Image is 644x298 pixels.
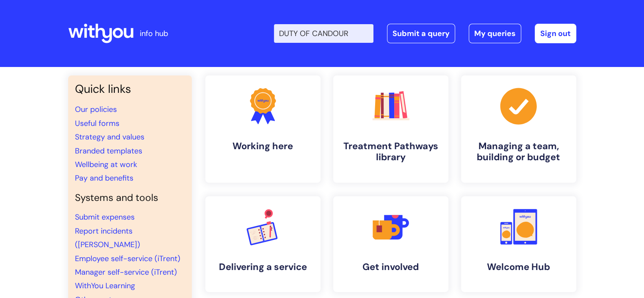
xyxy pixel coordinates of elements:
[205,196,321,292] a: Delivering a service
[75,212,135,222] a: Submit expenses
[333,75,448,183] a: Treatment Pathways library
[75,104,117,114] a: Our policies
[205,75,321,183] a: Working here
[340,262,442,273] h4: Get involved
[468,262,569,273] h4: Welcome Hub
[461,75,576,183] a: Managing a team, building or budget
[212,262,314,273] h4: Delivering a service
[461,196,576,292] a: Welcome Hub
[75,146,142,156] a: Branded templates
[75,173,133,183] a: Pay and benefits
[274,24,373,43] input: Search
[75,192,185,204] h4: Systems and tools
[333,196,448,292] a: Get involved
[535,24,576,43] a: Sign out
[212,141,314,152] h4: Working here
[75,267,177,277] a: Manager self-service (iTrent)
[75,281,135,291] a: WithYou Learning
[75,132,144,142] a: Strategy and values
[75,253,180,264] a: Employee self-service (iTrent)
[274,24,576,43] div: | -
[75,159,137,170] a: Wellbeing at work
[340,141,442,163] h4: Treatment Pathways library
[469,24,521,43] a: My queries
[75,82,185,96] h3: Quick links
[75,118,119,128] a: Useful forms
[75,226,140,250] a: Report incidents ([PERSON_NAME])
[140,27,168,40] p: info hub
[468,141,569,163] h4: Managing a team, building or budget
[387,24,455,43] a: Submit a query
